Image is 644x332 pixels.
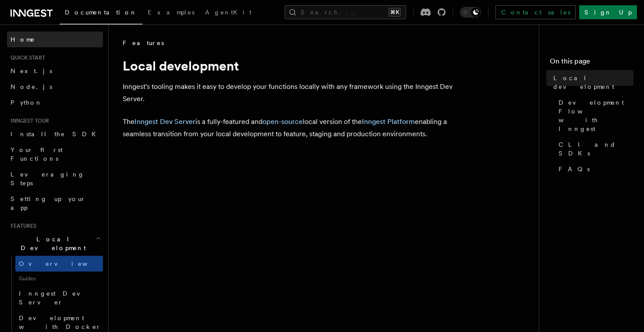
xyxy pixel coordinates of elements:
[7,63,103,79] a: Next.js
[7,223,36,230] span: Features
[550,56,633,70] h4: On this page
[362,117,415,126] a: Inngest Platform
[148,9,195,16] span: Examples
[7,235,96,252] span: Local Development
[200,3,257,24] a: AgentKit
[555,161,633,177] a: FAQs
[123,39,164,47] span: Features
[19,314,101,330] span: Development with Docker
[389,8,401,17] kbd: ⌘K
[11,131,101,138] span: Install the SDK
[285,5,406,19] button: Search...⌘K
[15,256,103,272] a: Overview
[11,67,52,74] span: Next.js
[205,9,251,16] span: AgentKit
[142,3,200,24] a: Examples
[7,54,45,61] span: Quick start
[19,260,109,267] span: Overview
[7,79,103,95] a: Node.js
[7,166,103,191] a: Leveraging Steps
[134,117,195,126] a: Inngest Dev Server
[460,7,481,18] button: Toggle dark mode
[559,98,633,133] span: Development Flow with Inngest
[579,5,637,19] a: Sign Up
[262,117,303,126] a: open-source
[7,117,49,124] span: Inngest tour
[555,95,633,137] a: Development Flow with Inngest
[11,146,63,162] span: Your first Functions
[11,83,52,90] span: Node.js
[7,32,103,47] a: Home
[11,195,86,211] span: Setting up your app
[60,3,142,25] a: Documentation
[123,81,473,105] p: Inngest's tooling makes it easy to develop your functions locally with any framework using the In...
[495,5,576,19] a: Contact sales
[550,70,633,95] a: Local development
[11,171,85,187] span: Leveraging Steps
[7,142,103,166] a: Your first Functions
[555,137,633,161] a: CLI and SDKs
[7,95,103,110] a: Python
[19,290,94,306] span: Inngest Dev Server
[15,272,103,286] span: Guides
[65,9,137,16] span: Documentation
[123,58,473,74] h1: Local development
[7,126,103,142] a: Install the SDK
[559,165,590,173] span: FAQs
[11,99,42,106] span: Python
[559,140,633,158] span: CLI and SDKs
[123,116,473,140] p: The is a fully-featured and local version of the enabling a seamless transition from your local d...
[553,74,633,91] span: Local development
[15,286,103,310] a: Inngest Dev Server
[7,231,103,256] button: Local Development
[11,35,35,44] span: Home
[7,191,103,215] a: Setting up your app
